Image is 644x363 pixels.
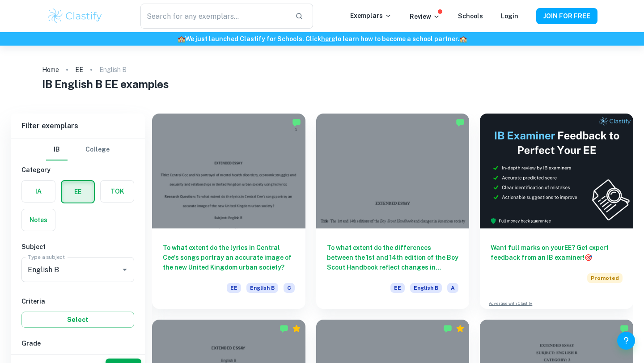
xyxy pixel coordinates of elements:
[489,300,532,307] a: Advertise with Clastify
[456,324,465,333] div: Premium
[410,283,442,293] span: English B
[163,243,295,272] h6: To what extent do the lyrics in Central Cee's songs portray an accurate image of the new United K...
[21,242,134,252] h6: Subject
[458,13,483,20] a: Schools
[246,283,278,293] span: English B
[480,114,633,228] img: Thumbnail
[21,338,134,348] h6: Grade
[22,209,55,231] button: Notes
[491,243,623,262] h6: Want full marks on your EE ? Get expert feedback from an IB examiner!
[292,324,301,333] div: Premium
[152,114,305,309] a: To what extent do the lyrics in Central Cee's songs portray an accurate image of the new United K...
[390,283,405,293] span: EE
[21,165,134,175] h6: Category
[47,7,103,25] img: Clastify logo
[119,263,131,276] button: Open
[2,34,642,44] h6: We just launched Clastify for Schools. Click to learn how to become a school partner.
[536,8,597,24] button: JOIN FOR FREE
[85,139,110,160] button: College
[480,114,633,309] a: Want full marks on yourEE? Get expert feedback from an IB examiner!PromotedAdvertise with Clastify
[28,253,65,261] label: Type a subject
[617,332,635,350] button: Help and Feedback
[21,312,134,328] button: Select
[327,243,459,272] h6: To what extent do the differences between the 1st and 14th edition of the Boy Scout Handbook refl...
[456,118,465,127] img: Marked
[284,283,295,293] span: C
[62,181,94,203] button: EE
[447,283,458,293] span: A
[227,283,241,293] span: EE
[316,114,470,309] a: To what extent do the differences between the 1st and 14th edition of the Boy Scout Handbook refl...
[46,139,68,160] button: IB
[280,324,288,333] img: Marked
[292,118,301,127] img: Marked
[620,324,629,333] img: Marked
[501,13,518,20] a: Login
[21,296,134,306] h6: Criteria
[22,181,55,202] button: IA
[46,139,110,160] div: Filter type choice
[11,114,145,139] h6: Filter exemplars
[350,11,392,21] p: Exemplars
[587,273,623,283] span: Promoted
[101,181,134,202] button: TOK
[459,35,467,42] span: 🏫
[321,35,335,42] a: here
[99,65,127,75] p: English B
[42,63,59,76] a: Home
[75,63,83,76] a: EE
[42,76,602,92] h1: IB English B EE examples
[585,254,592,261] span: 🎯
[140,4,288,29] input: Search for any exemplars...
[410,12,440,21] p: Review
[443,324,452,333] img: Marked
[178,35,185,42] span: 🏫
